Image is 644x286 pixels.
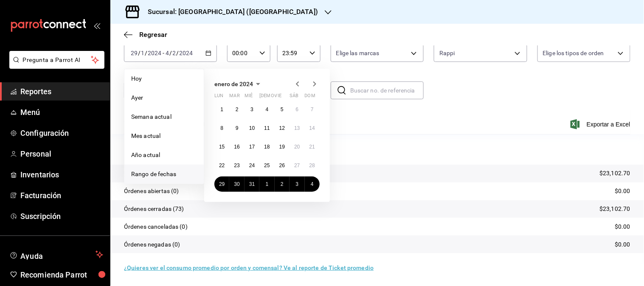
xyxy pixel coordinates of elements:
abbr: 25 de enero de 2024 [264,163,270,168]
abbr: martes [229,93,239,102]
abbr: domingo [305,93,315,102]
span: Elige los tipos de orden [543,49,604,57]
abbr: jueves [259,93,309,102]
p: $0.00 [615,240,630,249]
button: 10 de enero de 2024 [245,121,259,136]
abbr: 24 de enero de 2024 [249,163,255,168]
a: ¿Quieres ver el consumo promedio por orden y comensal? Ve al reporte de Ticket promedio [124,264,374,271]
input: ---- [147,50,162,56]
button: 1 de enero de 2024 [214,102,229,117]
span: Pregunta a Parrot AI [23,56,91,64]
span: / [177,50,179,56]
abbr: 20 de enero de 2024 [294,144,300,150]
span: Ayer [131,93,197,102]
abbr: 3 de febrero de 2024 [295,181,298,187]
input: -- [130,50,138,56]
p: Órdenes abiertas (0) [124,187,179,196]
abbr: 17 de enero de 2024 [249,144,255,150]
span: Suscripción [20,210,103,222]
button: 23 de enero de 2024 [229,158,244,173]
button: 2 de enero de 2024 [229,102,244,117]
button: 25 de enero de 2024 [259,158,274,173]
button: 14 de enero de 2024 [305,121,320,136]
button: 9 de enero de 2024 [229,121,244,136]
abbr: viernes [275,93,281,102]
h3: Sucursal: [GEOGRAPHIC_DATA] ([GEOGRAPHIC_DATA]) [141,7,318,17]
span: Mes actual [131,132,197,140]
abbr: 29 de enero de 2024 [219,181,225,187]
span: - [163,50,164,56]
span: Rango de fechas [131,170,197,179]
span: Año actual [131,151,197,160]
button: 1 de febrero de 2024 [259,177,274,192]
button: 12 de enero de 2024 [275,121,290,136]
abbr: 9 de enero de 2024 [236,125,239,131]
abbr: 14 de enero de 2024 [309,125,315,131]
abbr: 4 de febrero de 2024 [311,181,314,187]
abbr: 21 de enero de 2024 [309,144,315,150]
button: 4 de febrero de 2024 [305,177,320,192]
span: enero de 2024 [214,81,253,87]
p: Órdenes cerradas (73) [124,205,184,213]
button: 11 de enero de 2024 [259,121,274,136]
abbr: 2 de febrero de 2024 [281,181,284,187]
span: Menú [20,107,103,118]
span: Inventarios [20,169,103,180]
button: 22 de enero de 2024 [214,158,229,173]
abbr: 6 de enero de 2024 [295,107,298,112]
button: 17 de enero de 2024 [245,139,259,154]
button: Regresar [124,31,167,39]
button: 19 de enero de 2024 [275,139,290,154]
span: Personal [20,148,103,160]
input: -- [165,50,169,56]
span: Elige las marcas [336,49,380,57]
p: Órdenes negadas (0) [124,240,180,249]
button: 27 de enero de 2024 [290,158,304,173]
abbr: 15 de enero de 2024 [219,144,225,150]
button: open_drawer_menu [93,22,100,29]
button: 13 de enero de 2024 [290,121,304,136]
button: 5 de enero de 2024 [275,102,290,117]
abbr: 4 de enero de 2024 [266,107,269,112]
button: 15 de enero de 2024 [214,139,229,154]
button: 2 de febrero de 2024 [275,177,290,192]
span: Regresar [139,31,167,39]
span: Hoy [131,74,197,83]
button: Exportar a Excel [572,119,630,129]
button: 31 de enero de 2024 [245,177,259,192]
abbr: 7 de enero de 2024 [311,107,314,112]
input: -- [141,50,145,56]
button: enero de 2024 [214,79,263,89]
abbr: 19 de enero de 2024 [279,144,285,150]
abbr: lunes [214,93,223,102]
span: Configuración [20,127,103,139]
span: Recomienda Parrot [20,269,103,280]
abbr: 3 de enero de 2024 [250,107,253,112]
p: $0.00 [615,187,630,196]
button: 20 de enero de 2024 [290,139,304,154]
abbr: 5 de enero de 2024 [281,107,284,112]
span: Reportes [20,86,103,97]
button: 28 de enero de 2024 [305,158,320,173]
span: / [145,50,147,56]
abbr: 1 de enero de 2024 [220,107,223,112]
abbr: 8 de enero de 2024 [220,125,223,131]
abbr: 23 de enero de 2024 [234,163,239,168]
a: Pregunta a Parrot AI [6,62,104,70]
abbr: 2 de enero de 2024 [236,107,239,112]
button: 16 de enero de 2024 [229,139,244,154]
abbr: 1 de febrero de 2024 [266,181,269,187]
span: Facturación [20,190,103,201]
abbr: 27 de enero de 2024 [294,163,300,168]
p: Órdenes canceladas (0) [124,222,188,231]
span: Semana actual [131,112,197,121]
button: 30 de enero de 2024 [229,177,244,192]
button: 4 de enero de 2024 [259,102,274,117]
p: $0.00 [615,222,630,231]
abbr: 28 de enero de 2024 [309,163,315,168]
button: 3 de febrero de 2024 [290,177,304,192]
abbr: sábado [290,93,298,102]
input: Buscar no. de referencia [350,82,424,99]
button: 8 de enero de 2024 [214,121,229,136]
